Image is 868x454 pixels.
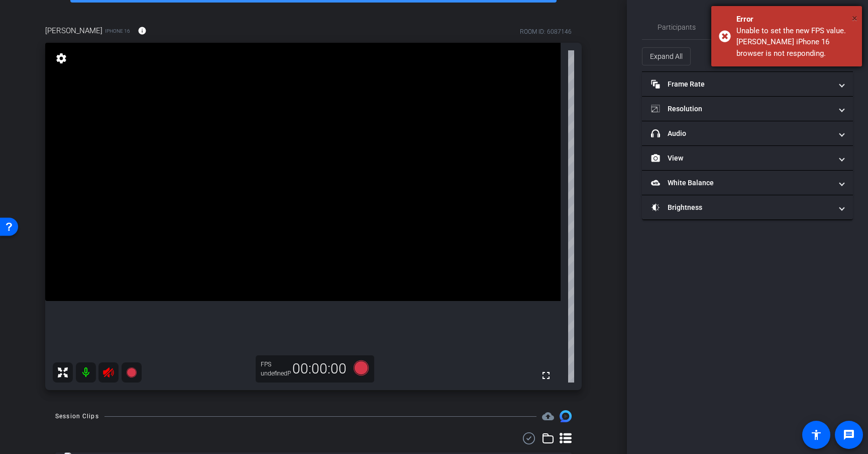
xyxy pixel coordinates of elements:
span: × [852,12,857,24]
mat-expansion-panel-header: Audio [642,121,853,145]
span: Expand All [650,47,683,66]
button: Expand All [642,47,691,65]
span: Destinations for your clips [542,410,554,422]
div: 00:00:00 [286,360,353,377]
mat-icon: message [843,429,855,441]
mat-icon: fullscreen [540,369,552,382]
mat-panel-title: Brightness [651,202,832,213]
mat-icon: settings [54,52,68,64]
span: [PERSON_NAME] [45,25,102,36]
mat-expansion-panel-header: Frame Rate [642,72,853,96]
span: Participants [658,24,696,31]
span: iPhone 16 [105,27,130,35]
mat-icon: info [138,26,147,35]
mat-expansion-panel-header: White Balance [642,171,853,195]
mat-panel-title: Frame Rate [651,79,832,90]
div: undefinedP [261,369,286,377]
mat-panel-title: Resolution [651,104,832,114]
mat-expansion-panel-header: View [642,146,853,170]
mat-expansion-panel-header: Brightness [642,195,853,219]
mat-icon: cloud_upload [542,410,554,422]
mat-icon: accessibility [810,429,822,441]
span: FPS [261,361,271,368]
div: Error [736,14,854,25]
div: ROOM ID: 6087146 [520,27,572,36]
button: Close [852,11,857,26]
mat-panel-title: View [651,153,832,164]
mat-panel-title: White Balance [651,178,832,188]
mat-panel-title: Audio [651,128,832,139]
div: Session Clips [55,411,99,421]
img: Session clips [560,410,572,422]
mat-expansion-panel-header: Resolution [642,97,853,121]
div: Unable to set the new FPS value. Brent Decker's iPhone 16 browser is not responding. [736,25,854,59]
